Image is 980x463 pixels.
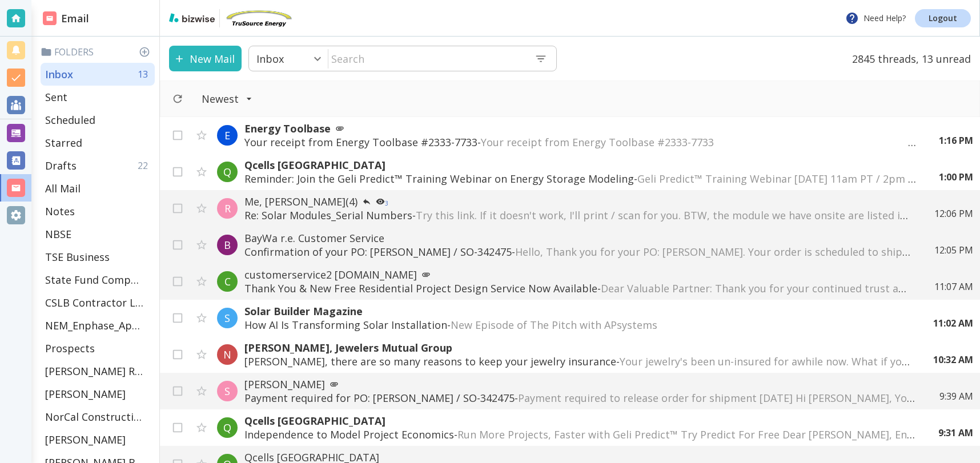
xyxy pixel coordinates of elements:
p: BayWa r.e. Customer Service [244,231,911,245]
p: Qcells [GEOGRAPHIC_DATA] [244,158,916,172]
p: 12:06 PM [934,207,973,220]
p: Sent [45,90,67,104]
div: Drafts22 [41,154,155,177]
p: S [224,384,230,398]
p: Me, [PERSON_NAME] (4) [244,195,911,208]
p: Inbox [45,67,73,81]
p: 13 [138,68,152,80]
p: 1:00 PM [939,171,973,183]
p: [PERSON_NAME], there are so many reasons to keep your jewelry insurance - [244,355,910,368]
p: 11:02 AM [933,317,973,329]
p: NEM_Enphase_Applications [45,319,143,332]
div: NBSE [41,223,155,245]
p: Independence to Model Project Economics - [244,428,915,441]
p: Drafts [45,159,77,172]
h2: Email [43,11,89,26]
button: Refresh [167,88,188,109]
div: Inbox13 [41,63,155,86]
p: Payment required for PO: [PERSON_NAME] / SO-342475 - [244,391,917,405]
p: NorCal Construction [45,410,143,424]
img: bizwise [169,13,215,22]
p: State Fund Compensation [45,273,143,287]
div: Scheduled [41,108,155,131]
p: NBSE [45,227,71,241]
div: State Fund Compensation [41,268,155,291]
p: TSE Business [45,250,110,264]
p: N [223,348,231,361]
button: New Mail [169,46,242,71]
button: 3 [371,195,393,208]
p: Solar Builder Magazine [244,304,910,318]
img: DashboardSidebarEmail.svg [43,11,57,25]
p: [PERSON_NAME] [45,387,126,401]
p: Confirmation of your PO: [PERSON_NAME] / SO-342475 - [244,245,911,259]
div: [PERSON_NAME] Residence [41,360,155,383]
p: E [224,128,230,142]
p: [PERSON_NAME] [45,433,126,446]
p: 1:16 PM [939,134,973,147]
p: Need Help? [845,11,906,25]
p: S [224,311,230,325]
input: Search [328,47,525,70]
p: B [224,238,231,252]
div: NorCal Construction [41,405,155,428]
p: 9:31 AM [938,426,973,439]
p: Qcells [GEOGRAPHIC_DATA] [244,414,915,428]
p: 12:05 PM [934,244,973,256]
p: 11:07 AM [934,280,973,293]
div: TSE Business [41,245,155,268]
p: Prospects [45,341,95,355]
p: customerservice2 [DOMAIN_NAME] [244,268,911,281]
div: NEM_Enphase_Applications [41,314,155,337]
p: Your receipt from Energy Toolbase #2333-7733 - [244,135,916,149]
p: 22 [138,159,152,172]
p: Re: Solar Modules_Serial Numbers - [244,208,911,222]
div: Sent [41,86,155,108]
p: Scheduled [45,113,95,127]
div: [PERSON_NAME] [41,428,155,451]
div: Starred [41,131,155,154]
p: 2845 threads, 13 unread [845,46,971,71]
p: Folders [41,46,155,58]
span: Your receipt from Energy Toolbase #2333-7733 ͏ ͏ ͏ ͏ ͏ ͏ ͏ ͏ ͏ ͏ ͏ ͏ ͏ ͏ ͏ ͏ ͏ ͏ ͏ ͏ ͏ ͏ ͏ ͏ ͏ ͏ ... [481,135,937,149]
p: Starred [45,136,82,150]
p: [PERSON_NAME], Jewelers Mutual Group [244,341,910,355]
p: How AI Is Transforming Solar Installation - [244,318,910,332]
p: CSLB Contractor License [45,296,143,309]
a: Logout [915,9,971,27]
p: 3 [385,200,388,206]
div: All Mail [41,177,155,200]
p: Inbox [256,52,284,66]
p: Thank You & New Free Residential Project Design Service Now Available - [244,281,911,295]
p: Notes [45,204,75,218]
div: CSLB Contractor License [41,291,155,314]
p: [PERSON_NAME] [244,377,917,391]
p: Logout [929,14,957,22]
img: TruSource Energy, Inc. [224,9,293,27]
p: Reminder: Join the Geli Predict™ Training Webinar on Energy Storage Modeling - [244,172,916,186]
p: All Mail [45,182,81,195]
p: 9:39 AM [939,390,973,402]
p: C [224,275,231,288]
p: [PERSON_NAME] Residence [45,364,143,378]
p: Q [223,421,231,434]
button: Filter [190,86,264,111]
div: Prospects [41,337,155,360]
p: 10:32 AM [933,353,973,366]
div: [PERSON_NAME] [41,383,155,405]
p: Energy Toolbase [244,122,916,135]
div: Notes [41,200,155,223]
span: New Episode of The Pitch with APsystems ‌ ‌ ‌ ‌ ‌ ‌ ‌ ‌ ‌ ‌ ‌ ‌ ‌ ‌ ‌ ‌ ‌ ‌ ‌ ‌ ‌ ‌ ‌ ‌ ‌ ‌ ‌ ‌ ‌... [451,318,889,332]
p: Q [223,165,231,179]
p: R [224,202,231,215]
